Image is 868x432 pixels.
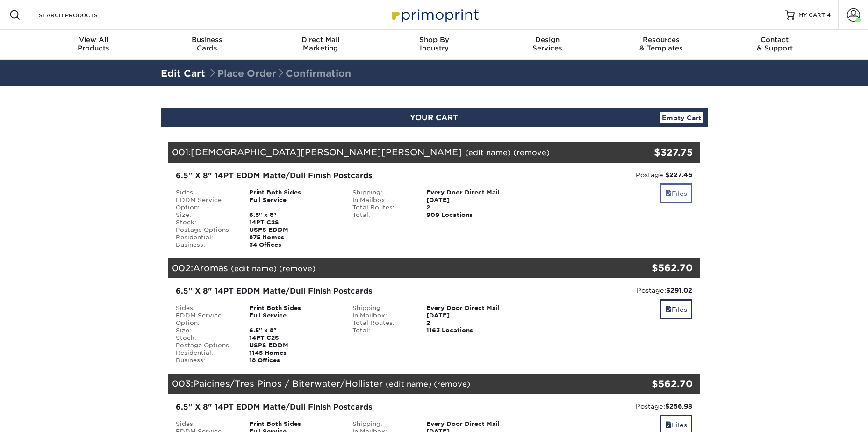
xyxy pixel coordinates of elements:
[242,211,345,219] div: 6.5" x 8"
[345,189,419,196] div: Shipping:
[491,30,604,60] a: DesignServices
[169,312,243,327] div: EDDM Service Option:
[169,196,243,211] div: EDDM Service Option:
[345,420,419,428] div: Shipping:
[242,219,345,226] div: 14PT C2S
[161,68,205,79] a: Edit Cart
[386,380,431,389] a: (edit name)
[169,357,243,364] div: Business:
[168,142,611,163] div: 001:
[419,204,523,211] div: 2
[242,327,345,334] div: 6.5" x 8"
[169,219,243,226] div: Stock:
[513,148,550,157] a: (remove)
[419,327,523,334] div: 1163 Locations
[660,183,692,203] a: Files
[38,9,129,21] input: SEARCH PRODUCTS.....
[191,147,462,157] span: [DEMOGRAPHIC_DATA][PERSON_NAME][PERSON_NAME]
[264,36,377,52] div: Marketing
[242,312,345,327] div: Full Service
[169,334,243,342] div: Stock:
[530,286,693,295] div: Postage:
[377,30,491,60] a: Shop ByIndustry
[377,36,491,44] span: Shop By
[387,5,481,25] img: Primoprint
[169,342,243,349] div: Postage Options:
[169,226,243,234] div: Postage Options:
[208,68,351,79] span: Place Order Confirmation
[176,402,516,413] div: 6.5" X 8" 14PT EDDM Matte/Dull Finish Postcards
[419,319,523,327] div: 2
[611,145,693,159] div: $327.75
[242,241,345,249] div: 34 Offices
[169,234,243,241] div: Residential:
[279,264,316,273] a: (remove)
[150,30,264,60] a: BusinessCards
[345,327,419,334] div: Total:
[465,148,511,157] a: (edit name)
[611,377,693,391] div: $562.70
[604,36,718,44] span: Resources
[377,36,491,52] div: Industry
[168,374,611,394] div: 003:
[491,36,604,52] div: Services
[169,304,243,312] div: Sides:
[345,319,419,327] div: Total Routes:
[169,327,243,334] div: Size:
[665,403,692,410] strong: $256.98
[434,380,470,389] a: (remove)
[176,286,516,297] div: 6.5" X 8" 14PT EDDM Matte/Dull Finish Postcards
[242,420,345,428] div: Print Both Sides
[419,420,523,428] div: Every Door Direct Mail
[242,334,345,342] div: 14PT C2S
[150,36,264,44] span: Business
[169,349,243,357] div: Residential:
[491,36,604,44] span: Design
[665,306,672,313] span: files
[410,113,458,122] span: YOUR CART
[718,36,832,52] div: & Support
[665,190,672,197] span: files
[604,36,718,52] div: & Templates
[345,211,419,219] div: Total:
[604,30,718,60] a: Resources& Templates
[530,170,693,180] div: Postage:
[37,36,151,52] div: Products
[718,30,832,60] a: Contact& Support
[798,11,825,19] span: MY CART
[37,30,151,60] a: View AllProducts
[193,378,383,389] span: Paicines/Tres Pinos / Biterwater/Hollister
[660,299,692,319] a: Files
[419,312,523,319] div: [DATE]
[169,189,243,196] div: Sides:
[718,36,832,44] span: Contact
[345,196,419,204] div: In Mailbox:
[264,30,377,60] a: Direct MailMarketing
[660,112,703,123] a: Empty Cart
[827,12,831,18] span: 4
[150,36,264,52] div: Cards
[345,304,419,312] div: Shipping:
[419,189,523,196] div: Every Door Direct Mail
[242,226,345,234] div: USPS EDDM
[242,196,345,211] div: Full Service
[169,241,243,249] div: Business:
[37,36,151,44] span: View All
[242,234,345,241] div: 875 Homes
[168,258,611,279] div: 002:
[665,171,692,179] strong: $227.46
[242,357,345,364] div: 18 Offices
[345,204,419,211] div: Total Routes:
[530,402,693,411] div: Postage:
[345,312,419,319] div: In Mailbox:
[419,304,523,312] div: Every Door Direct Mail
[176,170,516,181] div: 6.5" X 8" 14PT EDDM Matte/Dull Finish Postcards
[242,342,345,349] div: USPS EDDM
[264,36,377,44] span: Direct Mail
[419,196,523,204] div: [DATE]
[169,211,243,219] div: Size:
[419,211,523,219] div: 909 Locations
[242,189,345,196] div: Print Both Sides
[665,421,672,429] span: files
[611,261,693,275] div: $562.70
